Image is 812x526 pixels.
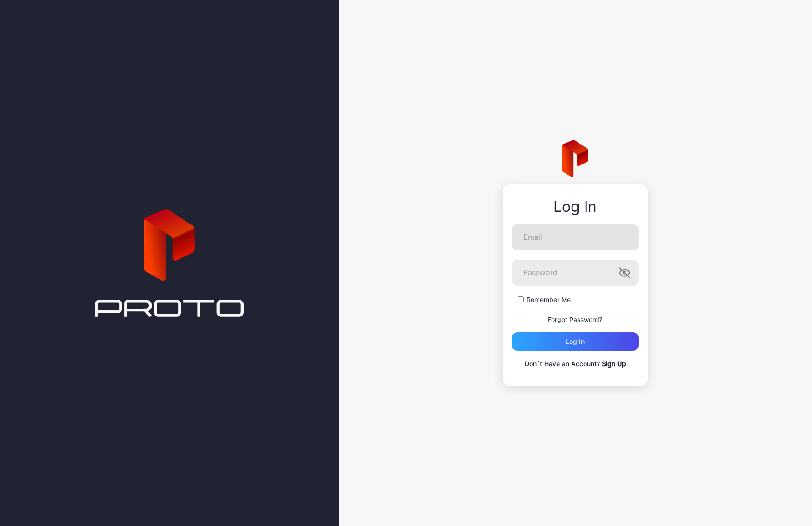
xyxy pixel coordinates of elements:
a: Sign Up [602,360,626,368]
div: Log in [566,338,585,345]
button: Log in [512,332,639,351]
a: Forgot Password? [548,316,602,323]
input: Email [512,224,639,250]
div: Log In [512,198,639,215]
input: Password [512,260,639,286]
p: Don`t Have an Account? [512,358,639,369]
label: Remember Me [526,295,571,304]
button: Password [619,267,630,278]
